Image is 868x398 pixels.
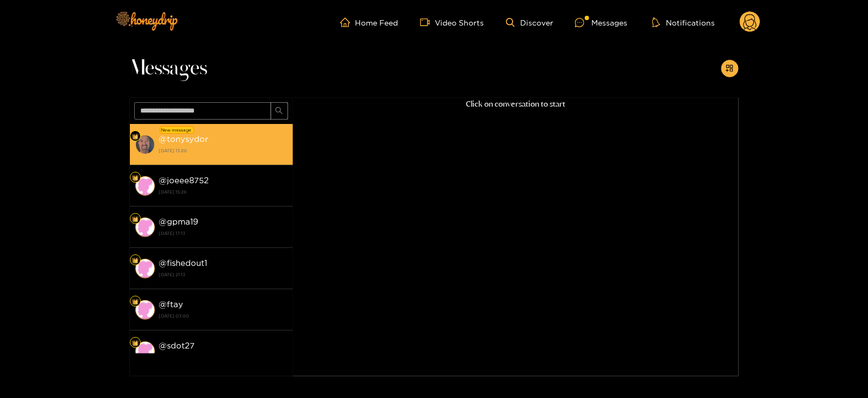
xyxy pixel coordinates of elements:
strong: @ tonysydor [159,134,209,144]
strong: @ sdot27 [159,341,195,350]
img: Fan Level [132,133,139,140]
span: search [275,107,283,116]
img: Fan Level [132,216,139,222]
span: home [340,17,355,27]
strong: @ joeee8752 [159,176,209,185]
strong: [DATE] 13:20 [159,146,288,156]
strong: @ ftay [159,300,184,309]
img: conversation [135,135,155,154]
div: Messages [575,16,627,29]
strong: @ gpma19 [159,217,199,226]
img: Fan Level [132,175,139,181]
a: Home Feed [340,17,398,27]
button: search [271,102,288,120]
button: appstore-add [721,60,739,77]
p: Click on conversation to start [293,98,739,110]
strong: [DATE] 17:13 [159,228,288,238]
button: Notifications [649,17,718,28]
img: conversation [135,341,155,361]
strong: [DATE] 15:28 [159,187,288,197]
img: Fan Level [132,340,139,346]
strong: [DATE] 21:13 [159,270,288,279]
a: Video Shorts [420,17,484,27]
img: conversation [135,217,155,237]
span: video-camera [420,17,435,27]
img: Fan Level [132,257,139,264]
a: Discover [506,18,553,27]
span: appstore-add [726,64,734,73]
div: New message [160,126,194,134]
strong: [DATE] 03:00 [159,311,288,321]
strong: [DATE] 09:30 [159,352,288,362]
img: Fan Level [132,298,139,305]
img: conversation [135,300,155,320]
img: conversation [135,176,155,196]
strong: @ fishedout1 [159,258,208,268]
img: conversation [135,259,155,278]
span: Messages [130,55,208,82]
